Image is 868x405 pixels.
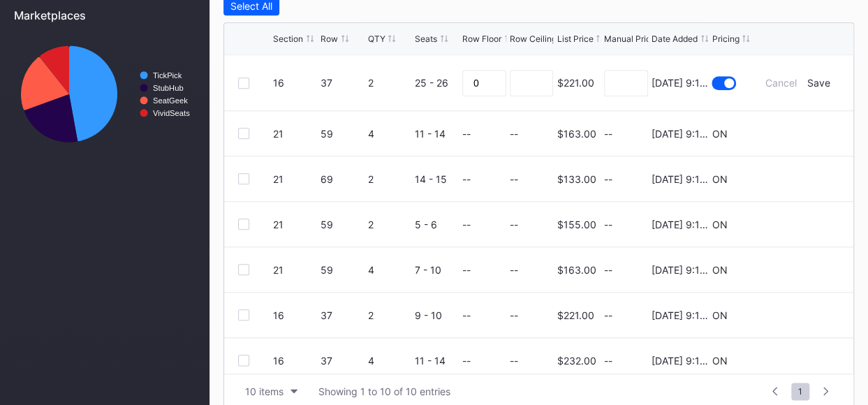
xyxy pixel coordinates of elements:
div: ON [712,355,727,367]
div: 59 [321,264,365,276]
div: [DATE] 9:12AM [652,77,709,89]
div: -- [604,173,648,185]
div: 16 [273,77,317,89]
div: 2 [367,219,411,230]
div: Save [807,77,830,89]
div: -- [510,173,518,185]
div: 4 [367,264,411,276]
div: Date Added [652,34,698,44]
div: [DATE] 9:12AM [652,264,709,276]
div: -- [510,264,518,276]
div: ON [712,128,727,140]
text: VividSeats [153,109,190,117]
div: 37 [321,355,365,367]
div: 14 - 15 [415,173,459,185]
div: 16 [273,355,317,367]
text: SeatGeek [153,96,188,105]
div: 21 [273,264,317,276]
div: -- [510,309,518,321]
div: 7 - 10 [415,264,459,276]
div: 10 items [245,385,284,397]
div: [DATE] 9:12AM [652,173,709,185]
div: 2 [367,309,411,321]
div: Row Floor [462,34,501,44]
div: -- [462,264,471,276]
div: $133.00 [557,173,596,185]
div: Marketplaces [14,8,196,22]
div: ON [712,264,727,276]
div: 59 [321,128,365,140]
div: $163.00 [557,264,596,276]
div: -- [604,264,648,276]
div: Pricing [712,34,739,44]
div: 37 [321,77,365,89]
div: 69 [321,173,365,185]
div: 11 - 14 [415,128,459,140]
div: [DATE] 9:12AM [652,309,709,321]
div: 9 - 10 [415,309,459,321]
div: [DATE] 9:12AM [652,128,709,140]
div: $221.00 [557,309,594,321]
div: Cancel [765,77,797,89]
div: 37 [321,309,365,321]
div: Manual Price [604,34,656,44]
div: -- [462,219,471,230]
div: 4 [367,128,411,140]
div: -- [462,355,471,367]
svg: Chart title [14,33,196,155]
text: StubHub [153,84,184,92]
div: 2 [367,173,411,185]
div: -- [604,219,648,230]
div: 2 [367,77,411,89]
div: -- [510,219,518,230]
div: List Price [557,34,593,44]
div: 11 - 14 [415,355,459,367]
div: [DATE] 9:12AM [652,219,709,230]
div: Showing 1 to 10 of 10 entries [318,385,450,397]
div: -- [604,309,648,321]
div: ON [712,219,727,230]
div: [DATE] 9:12AM [652,355,709,367]
div: -- [604,355,648,367]
div: 21 [273,173,317,185]
div: -- [510,128,518,140]
div: 59 [321,219,365,230]
div: Seats [415,34,437,44]
div: ON [712,309,727,321]
div: 4 [367,355,411,367]
button: 10 items [238,382,304,401]
div: Row Ceiling [510,34,557,44]
div: Section [273,34,303,44]
div: $232.00 [557,355,596,367]
div: ON [712,173,727,185]
div: 21 [273,219,317,230]
span: 1 [791,383,809,400]
div: -- [510,355,518,367]
div: -- [462,173,471,185]
div: 16 [273,309,317,321]
div: 21 [273,128,317,140]
div: $163.00 [557,128,596,140]
div: QTY [367,34,385,44]
div: -- [462,309,471,321]
div: -- [604,128,648,140]
div: $221.00 [557,77,594,89]
div: 25 - 26 [415,77,459,89]
text: TickPick [153,71,182,80]
div: 5 - 6 [415,219,459,230]
div: -- [462,128,471,140]
div: $155.00 [557,219,596,230]
div: Row [321,34,338,44]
